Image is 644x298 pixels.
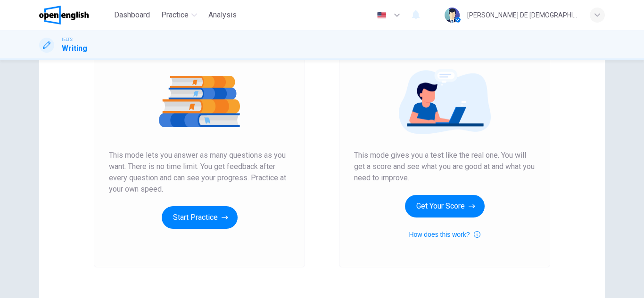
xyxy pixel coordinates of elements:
button: Dashboard [110,7,154,24]
button: Analysis [205,7,240,24]
button: How does this work? [409,229,480,240]
button: Get Your Score [405,195,485,217]
a: OpenEnglish logo [39,6,110,24]
button: Practice [157,7,201,24]
img: Profile picture [445,8,460,23]
span: Practice [161,9,189,21]
span: This mode lets you answer as many questions as you want. There is no time limit. You get feedback... [109,150,290,195]
h1: Writing [62,43,87,54]
span: Dashboard [114,9,150,21]
span: Analysis [208,9,237,21]
button: Start Practice [162,206,238,229]
div: [PERSON_NAME] DE [DEMOGRAPHIC_DATA][PERSON_NAME] [467,9,578,21]
span: IELTS [62,36,73,43]
img: en [376,12,388,19]
span: This mode gives you a test like the real one. You will get a score and see what you are good at a... [354,150,535,184]
img: OpenEnglish logo [39,6,89,24]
